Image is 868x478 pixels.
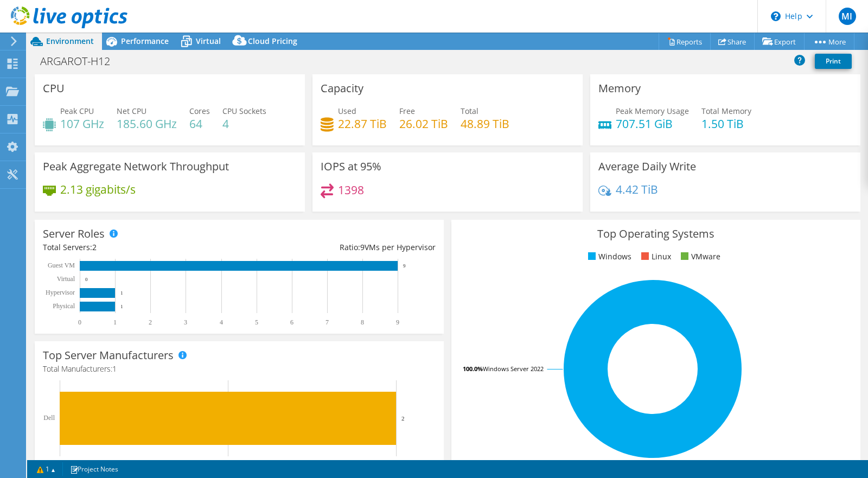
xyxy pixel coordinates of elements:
a: Reports [659,33,711,50]
h4: 107 GHz [60,118,104,130]
text: Dell [43,414,55,422]
h3: Server Roles [43,228,105,240]
li: Windows [585,251,631,263]
text: 9 [396,318,399,326]
text: 1 [113,318,117,326]
span: CPU Sockets [222,106,266,116]
tspan: Windows Server 2022 [483,365,544,373]
text: 7 [325,318,329,326]
h4: 1398 [338,184,364,196]
span: 9 [360,242,365,252]
span: 2 [92,242,97,252]
text: 3 [184,318,187,326]
h3: Top Server Manufacturers [43,349,174,361]
text: Guest VM [48,262,75,269]
h4: 1.50 TiB [701,118,751,130]
span: Environment [46,36,94,46]
h3: Memory [598,82,641,94]
h4: 185.60 GHz [117,118,177,130]
span: Performance [121,36,169,46]
h3: IOPS at 95% [321,161,381,173]
text: 8 [361,318,364,326]
li: Linux [639,251,671,263]
span: Cloud Pricing [248,36,297,46]
svg: \n [771,11,781,21]
a: Print [815,54,852,69]
span: Total [461,106,478,116]
h4: Total Manufacturers: [43,363,436,375]
span: Cores [189,106,210,116]
h4: 22.87 TiB [338,118,387,130]
text: 0 [85,277,88,282]
span: MI [839,8,856,25]
h3: Average Daily Write [598,161,696,173]
text: 1 [120,304,123,309]
text: 5 [255,318,258,326]
text: 4 [220,318,223,326]
h4: 26.02 TiB [399,118,448,130]
span: Virtual [196,36,221,46]
span: Peak Memory Usage [616,106,689,116]
span: Total Memory [701,106,751,116]
text: 1 [120,290,123,296]
text: Physical [53,302,75,310]
text: Hypervisor [46,289,75,296]
h4: 707.51 GiB [616,118,689,130]
a: More [804,33,854,50]
text: 2 [149,318,152,326]
div: Total Servers: [43,241,239,253]
span: Net CPU [117,106,146,116]
h4: 48.89 TiB [461,118,509,130]
text: 9 [403,263,406,269]
h4: 4 [222,118,266,130]
span: 1 [112,364,117,374]
h3: Peak Aggregate Network Throughput [43,161,229,173]
a: Export [754,33,805,50]
text: 6 [290,318,293,326]
h1: ARGAROT-H12 [35,55,127,67]
h3: Capacity [321,82,363,94]
h3: Top Operating Systems [459,228,852,240]
text: 0 [78,318,81,326]
span: Peak CPU [60,106,94,116]
text: 2 [401,415,405,422]
a: Share [710,33,755,50]
a: 1 [29,462,63,476]
h3: CPU [43,82,65,94]
text: Virtual [57,275,75,283]
h4: 64 [189,118,210,130]
span: Used [338,106,356,116]
a: Project Notes [62,462,126,476]
tspan: 100.0% [463,365,483,373]
h4: 2.13 gigabits/s [60,183,136,195]
div: Ratio: VMs per Hypervisor [239,241,436,253]
li: VMware [678,251,720,263]
span: Free [399,106,415,116]
h4: 4.42 TiB [616,183,658,195]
